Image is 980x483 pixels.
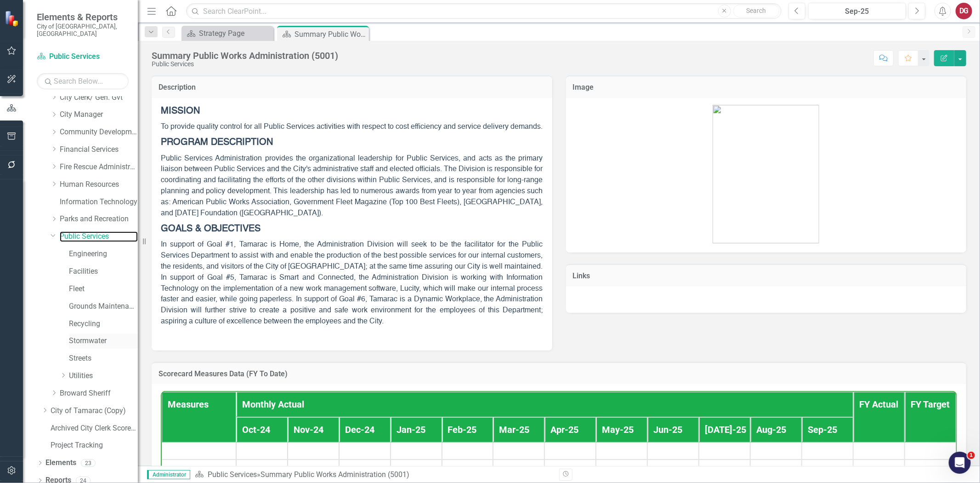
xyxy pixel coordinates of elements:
span: Public Services Administration provides the organizational leadership for Public Services, and ac... [161,155,543,217]
a: Engineering [69,249,138,259]
input: Search Below... [37,73,129,89]
h3: Scorecard Measures Data (FY To Date) [159,370,959,378]
a: Fire Rescue Administration [60,162,138,172]
div: Summary Public Works Administration (5001) [261,470,409,479]
a: Stormwater [69,336,138,346]
a: Utilities [69,371,138,381]
a: Broward Sheriff [60,388,138,399]
a: Recycling [69,319,138,329]
a: Public Services [60,231,138,242]
a: Human Resources [60,179,138,190]
a: City Manager [60,109,138,120]
a: Archived City Clerk Scorecard [51,423,138,434]
a: Information Technology [60,197,138,207]
div: Public Services [152,61,338,68]
div: » [195,470,552,480]
h3: Image [573,83,960,92]
strong: GOALS & OBJECTIVES [161,224,261,234]
span: Administrator [147,470,190,479]
a: Fleet [69,284,138,294]
small: City of [GEOGRAPHIC_DATA], [GEOGRAPHIC_DATA] [37,23,129,38]
div: Strategy Page [199,28,271,39]
button: Sep-25 [808,3,906,19]
span: To provide quality control for all Public Services activities with respect to cost efficiency and... [161,123,543,131]
h3: Links [573,272,960,280]
button: Search [733,5,779,17]
a: Public Services [208,470,257,479]
a: Strategy Page [184,28,271,39]
a: Streets [69,353,138,364]
div: Summary Public Works Administration (5001) [152,51,338,61]
strong: PROGRAM DESCRIPTION [161,138,273,147]
a: Parks and Recreation [60,214,138,224]
img: ClearPoint Strategy [5,10,21,26]
div: Summary Public Works Administration (5001) [295,29,367,40]
a: Public Services [37,52,129,62]
a: Project Tracking [51,440,138,451]
div: Sep-25 [811,6,903,17]
a: Facilities [69,266,138,277]
span: 1 [968,452,975,459]
span: In support of Goal #1, Tamarac is Home, the Administration Division will seek to be the facilitat... [161,241,543,325]
div: 23 [81,459,96,467]
a: City of Tamarac (Copy) [51,406,138,416]
a: City Clerk/ Gen. Gvt [60,92,138,103]
a: Grounds Maintenance [69,301,138,312]
h3: Description [159,83,545,92]
a: Elements [45,458,76,468]
input: Search ClearPoint... [186,3,782,19]
button: DG [956,3,972,19]
img: PW%20Building.jpg [713,105,819,243]
span: Search [746,7,766,14]
span: Elements & Reports [37,11,129,23]
iframe: Intercom live chat [949,452,971,474]
a: Financial Services [60,144,138,155]
a: Community Development [60,127,138,138]
strong: MISSION [161,107,200,116]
